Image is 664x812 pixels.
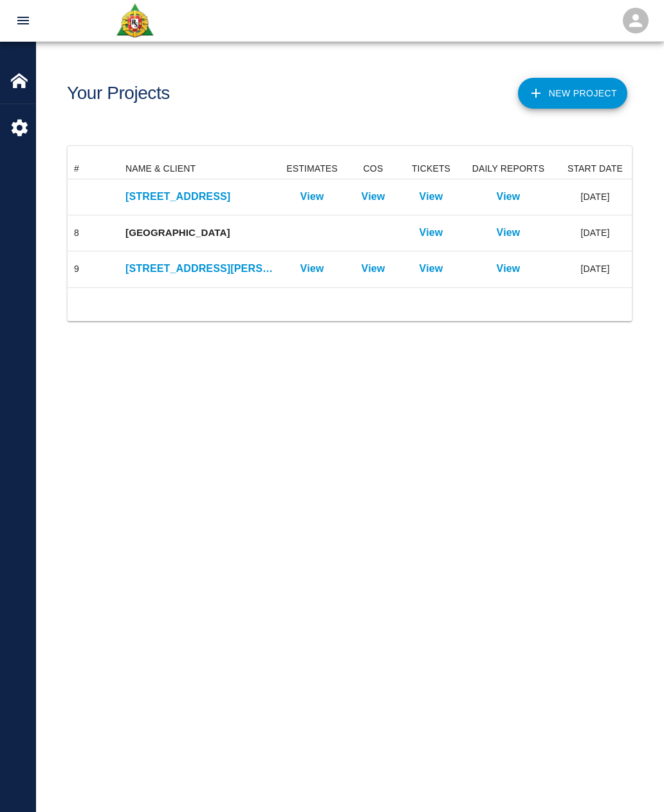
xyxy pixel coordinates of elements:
a: View [300,189,324,204]
div: [DATE] [557,179,634,215]
a: [STREET_ADDRESS][PERSON_NAME] [125,261,273,276]
div: COS [344,158,402,179]
a: View [420,189,443,204]
p: [GEOGRAPHIC_DATA] [125,226,273,240]
div: # [68,158,119,179]
a: View [497,261,521,276]
img: Roger & Sons Concrete [115,3,154,39]
div: ESTIMATES [286,158,338,179]
button: open drawer [8,5,39,36]
div: [DATE] [557,251,634,287]
h1: Your Projects [67,83,170,104]
div: NAME & CLIENT [119,158,280,179]
a: View [362,189,385,204]
a: View [497,225,521,240]
div: 9 [74,262,79,275]
div: DAILY REPORTS [460,158,557,179]
a: View [362,261,385,276]
button: New Project [518,78,627,109]
div: [DATE] [557,215,634,251]
div: DAILY REPORTS [472,158,544,179]
div: TICKETS [412,158,450,179]
a: View [420,225,443,240]
div: START DATE [567,158,623,179]
div: # [74,158,79,179]
div: TICKETS [402,158,460,179]
div: COS [364,158,383,179]
iframe: Chat Widget [600,750,664,812]
a: View [420,261,443,276]
div: 8 [74,226,79,239]
a: View [300,261,324,276]
div: ESTIMATES [280,158,344,179]
a: [STREET_ADDRESS] [125,189,273,204]
div: NAME & CLIENT [125,158,196,179]
a: View [497,189,521,204]
div: START DATE [557,158,634,179]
